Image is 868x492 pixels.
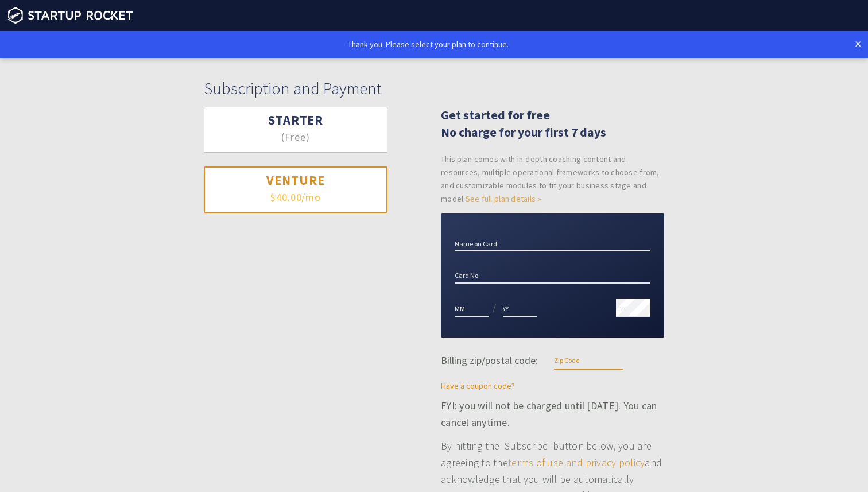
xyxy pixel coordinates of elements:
h3: Venture [226,172,366,189]
a: See full plan details » [466,193,541,204]
input: CVC [616,299,650,317]
h1: Subscription and Payment [204,79,664,99]
a: × [855,37,861,51]
span: $40.00/mo [270,192,321,203]
input: YY [503,299,537,317]
h3: Starter [226,112,366,129]
small: This plan comes with in-depth coaching content and resources, multiple operational frameworks to ... [441,153,664,206]
span: (Free) [281,132,310,142]
h2: Get started for free No charge for your first 7 days [441,107,664,141]
button: Venture $40.00/mo [204,166,387,213]
input: Card No. [455,265,650,284]
span: Thank you. Please select your plan to continue. [348,39,509,49]
a: terms of use and privacy policy [508,456,645,469]
input: MM [455,299,489,317]
span: Billing zip/postal code: [441,354,538,367]
input: Name on Card [455,234,650,252]
a: Have a coupon code? [441,381,515,391]
strong: FYI: you will not be charged until [DATE]. You can cancel anytime. [441,399,657,429]
input: Zip Code [554,351,623,370]
button: Starter (Free) [204,107,387,153]
div: / [455,290,537,317]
